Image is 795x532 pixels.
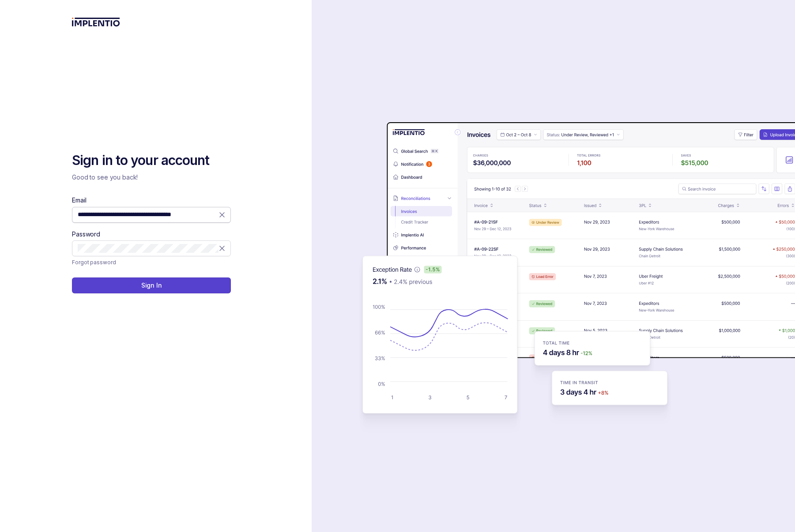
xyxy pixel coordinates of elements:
[72,277,231,293] button: Sign In
[72,173,231,182] p: Good to see you back!
[72,230,100,239] label: Password
[72,18,120,26] img: logo
[72,258,116,267] p: Forgot password
[72,196,86,205] label: Email
[141,281,162,290] p: Sign In
[72,258,116,267] a: Link Forgot password
[72,152,231,169] h2: Sign in to your account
